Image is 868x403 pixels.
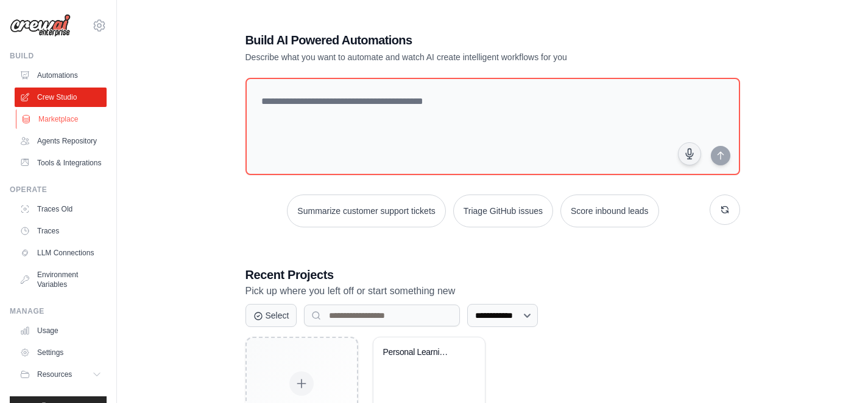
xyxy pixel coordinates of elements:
[10,14,71,37] img: Logo
[15,131,107,151] a: Agents Repository
[15,88,107,107] a: Crew Studio
[245,304,297,327] button: Select
[678,142,701,165] button: Click to speak your automation idea
[245,51,655,63] p: Describe what you want to automate and watch AI create intelligent workflows for you
[453,195,553,227] button: Triage GitHub issues
[245,283,740,299] p: Pick up where you left off or start something new
[10,306,107,316] div: Manage
[10,51,107,61] div: Build
[560,195,659,227] button: Score inbound leads
[15,66,107,85] a: Automations
[15,265,107,294] a: Environment Variables
[10,185,107,195] div: Operate
[807,345,868,403] iframe: Chat Widget
[37,370,72,379] span: Resources
[15,321,107,340] a: Usage
[287,195,445,227] button: Summarize customer support tickets
[15,365,107,384] button: Resources
[245,32,655,49] h1: Build AI Powered Automations
[15,199,107,219] a: Traces Old
[15,221,107,241] a: Traces
[15,153,107,173] a: Tools & Integrations
[383,347,457,358] div: Personal Learning Management System
[15,343,107,362] a: Settings
[710,195,740,225] button: Get new suggestions
[15,243,107,263] a: LLM Connections
[16,109,108,129] a: Marketplace
[245,266,740,283] h3: Recent Projects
